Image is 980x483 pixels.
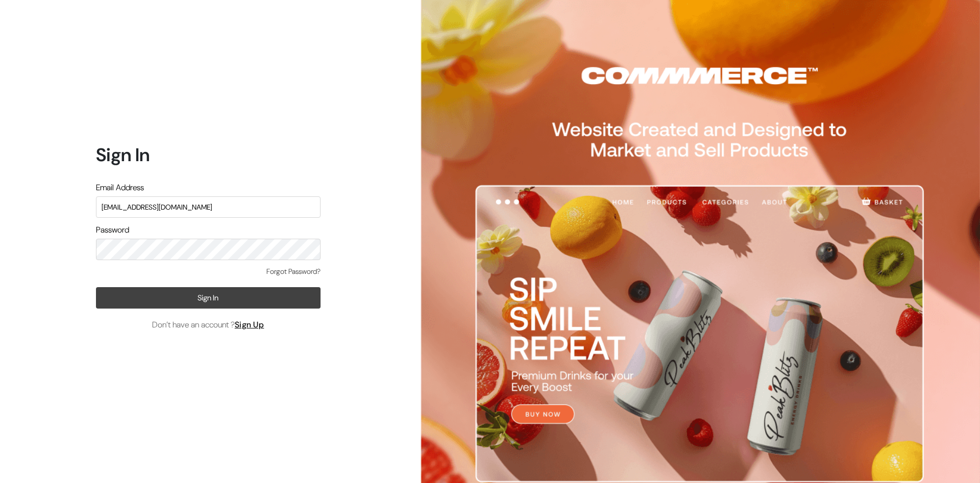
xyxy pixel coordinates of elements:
button: Sign In [96,287,321,309]
h1: Sign In [96,144,321,166]
span: Don’t have an account ? [152,319,264,331]
label: Email Address [96,182,144,194]
label: Password [96,224,129,236]
a: Forgot Password? [266,266,321,277]
a: Sign Up [235,319,264,330]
